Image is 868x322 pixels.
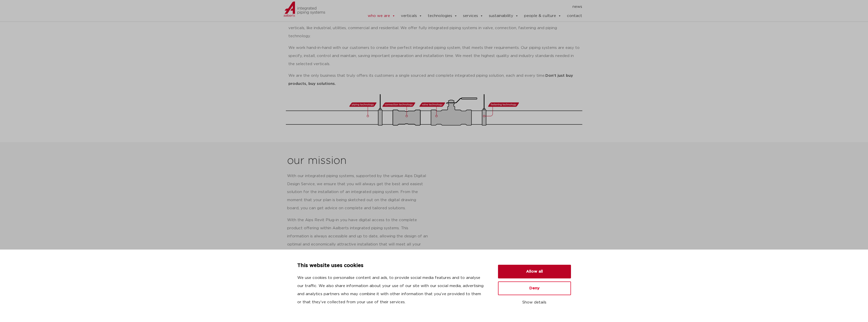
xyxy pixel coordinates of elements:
[297,274,486,306] p: We use cookies to personalise content and ads, to provide social media features and to analyse ou...
[401,11,422,21] a: verticals
[287,216,428,257] p: With the Aips Revit Plug-in you have digital access to the complete product offering within Aalbe...
[498,281,571,295] button: Deny
[287,172,428,213] p: With our integrated piping systems, supported by the unique Aips Digital Design Service, we ensur...
[567,11,582,21] a: contact
[352,3,582,11] nav: Menu
[498,298,571,307] button: Show details
[297,262,486,270] p: This website uses cookies
[498,265,571,278] button: Allow all
[288,44,580,68] p: We work hand-in-hand with our customers to create the perfect integrated piping system, that meet...
[288,72,580,88] p: We are the only business that truly offers its customers a single sourced and complete integrated...
[428,11,457,21] a: technologies
[463,11,483,21] a: services
[572,3,582,11] a: news
[287,155,436,167] h2: our mission
[368,11,395,21] a: who we are
[489,11,519,21] a: sustainability
[524,11,561,21] a: people & culture
[288,16,580,40] p: Aalberts integrated piping systems engineers the most advanced integrated piping systems for the ...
